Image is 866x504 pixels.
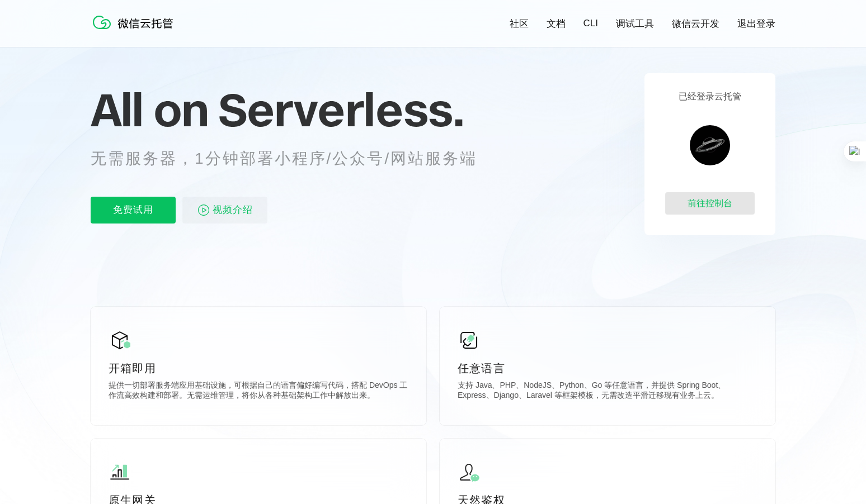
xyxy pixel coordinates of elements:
img: 微信云托管 [91,11,180,34]
p: 任意语言 [458,360,757,376]
a: 微信云开发 [672,17,719,30]
a: 调试工具 [616,17,654,30]
img: video_play.svg [197,203,210,217]
p: 已经登录云托管 [679,91,741,103]
p: 支持 Java、PHP、NodeJS、Python、Go 等任意语言，并提供 Spring Boot、Express、Django、Laravel 等框架模板，无需改造平滑迁移现有业务上云。 [458,381,757,403]
a: 退出登录 [737,17,775,30]
a: 文档 [547,17,566,30]
div: 前往控制台 [665,192,755,215]
p: 无需服务器，1分钟部署小程序/公众号/网站服务端 [91,148,498,170]
a: 微信云托管 [91,26,180,35]
p: 免费试用 [91,197,176,224]
a: CLI [583,18,598,29]
span: All on [91,82,208,137]
a: 社区 [510,17,529,30]
p: 开箱即用 [109,360,408,376]
span: Serverless. [218,82,464,137]
p: 提供一切部署服务端应用基础设施，可根据自己的语言偏好编写代码，搭配 DevOps 工作流高效构建和部署。无需运维管理，将你从各种基础架构工作中解放出来。 [109,381,408,403]
span: 视频介绍 [213,197,253,224]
